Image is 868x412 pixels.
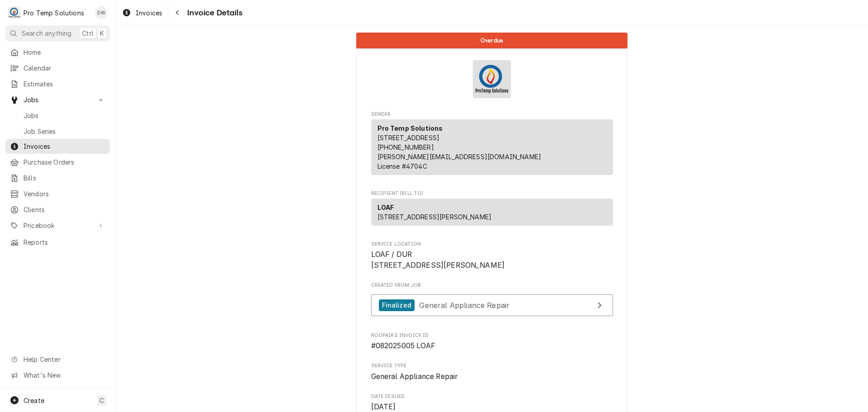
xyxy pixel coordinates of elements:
button: Navigate back [170,5,184,20]
div: Created From Job [371,282,613,321]
div: Finalized [379,299,415,312]
a: Go to Pricebook [5,218,110,233]
span: Service Type [371,362,613,369]
a: Go to Help Center [5,352,110,367]
span: License # 4704C [377,162,427,170]
span: Calendar [24,63,105,73]
a: Vendors [5,186,110,201]
a: Jobs [5,108,110,123]
span: Service Location [371,249,613,270]
span: #082025005 LOAF [371,341,435,350]
a: Estimates [5,76,110,91]
strong: Pro Temp Solutions [377,124,443,132]
span: Roopairs Invoice ID [371,341,613,351]
a: Clients [5,202,110,217]
span: General Appliance Repair [371,372,458,381]
span: Invoices [136,8,162,18]
span: Clients [24,205,105,214]
a: Calendar [5,61,110,76]
span: Vendors [24,189,105,199]
span: Service Type [371,371,613,382]
span: What's New [24,370,104,380]
span: Search anything [22,28,71,38]
a: [PERSON_NAME][EMAIL_ADDRESS][DOMAIN_NAME] [377,153,542,161]
div: Roopairs Invoice ID [371,332,613,351]
span: Create [24,397,44,404]
button: Search anythingCtrlK [5,25,110,41]
span: Estimates [24,79,105,89]
div: Sender [371,119,613,179]
span: K [100,28,104,38]
span: Reports [24,237,105,247]
span: Invoices [24,142,105,151]
span: Home [24,47,105,57]
div: Service Type [371,362,613,382]
div: Dana Williams's Avatar [95,6,108,19]
span: Overdue [481,38,503,43]
a: Invoices [5,139,110,154]
a: Purchase Orders [5,155,110,170]
span: [STREET_ADDRESS][PERSON_NAME] [377,213,492,221]
span: General Appliance Repair [419,300,509,309]
span: Help Center [24,355,104,364]
span: Ctrl [82,28,94,38]
div: Status [356,33,627,48]
div: Pro Temp Solutions's Avatar [8,6,21,19]
span: Roopairs Invoice ID [371,332,613,339]
a: Go to What's New [5,368,110,383]
div: Service Location [371,241,613,271]
span: Job Series [24,127,105,136]
a: Bills [5,170,110,185]
div: Recipient (Bill To) [371,199,613,226]
a: Invoices [118,5,166,20]
span: Date Issued [371,393,613,400]
div: Recipient (Bill To) [371,199,613,229]
a: Home [5,45,110,60]
span: Service Location [371,241,613,248]
a: View Job [371,294,613,317]
a: Job Series [5,124,110,139]
span: [STREET_ADDRESS] [377,134,440,142]
div: Sender [371,119,613,175]
span: Recipient (Bill To) [371,190,613,197]
span: Created From Job [371,282,613,289]
span: Invoice Details [184,7,242,19]
span: [DATE] [371,403,396,411]
span: Jobs [24,111,105,120]
span: Bills [24,173,105,183]
span: Pricebook [24,221,92,230]
span: LOAF / DUR [STREET_ADDRESS][PERSON_NAME] [371,250,505,270]
div: DW [95,6,108,19]
a: Reports [5,235,110,250]
div: Pro Temp Solutions [24,8,84,18]
span: Purchase Orders [24,157,105,167]
img: Logo [473,60,511,98]
span: Sender [371,111,613,118]
a: [PHONE_NUMBER] [377,143,434,151]
a: Go to Jobs [5,92,110,107]
div: P [8,6,21,19]
span: C [99,396,104,405]
strong: LOAF [377,204,394,211]
div: Invoice Recipient [371,190,613,230]
span: Jobs [24,95,92,104]
div: Invoice Sender [371,111,613,179]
